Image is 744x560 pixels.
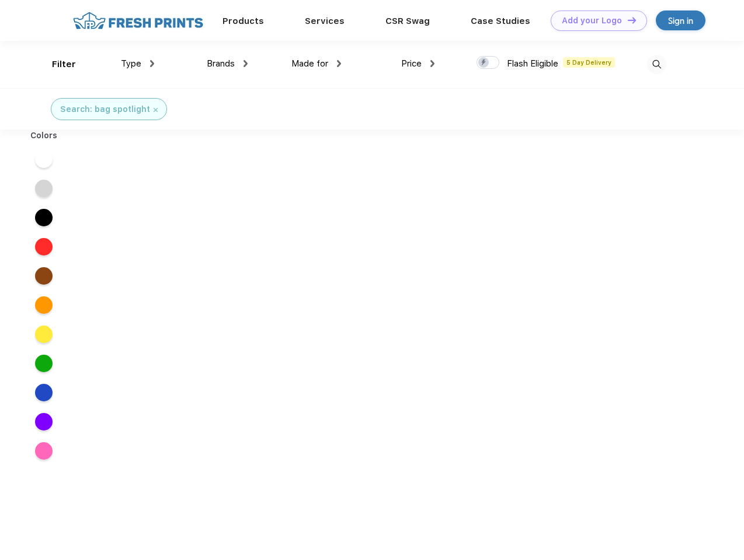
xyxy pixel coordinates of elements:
[22,129,67,142] div: Colors
[562,16,622,26] div: Add your Logo
[154,108,158,112] img: filter_cancel.svg
[563,57,615,68] span: 5 Day Delivery
[647,55,666,74] img: desktop_search.svg
[507,58,558,69] span: Flash Eligible
[52,58,76,71] div: Filter
[244,60,248,67] img: dropdown.png
[337,60,341,67] img: dropdown.png
[401,58,422,69] span: Price
[668,14,693,27] div: Sign in
[121,58,141,69] span: Type
[291,58,328,69] span: Made for
[656,10,705,30] a: Sign in
[207,58,235,69] span: Brands
[628,17,636,23] img: DT
[60,103,150,116] div: Search: bag spotlight
[430,60,434,67] img: dropdown.png
[150,60,154,67] img: dropdown.png
[222,16,264,26] a: Products
[69,10,207,31] img: fo%20logo%202.webp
